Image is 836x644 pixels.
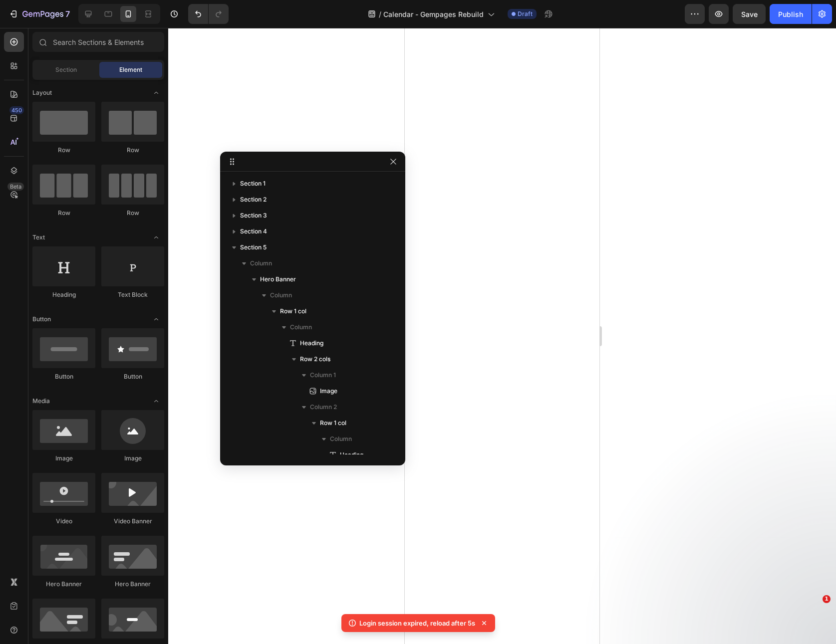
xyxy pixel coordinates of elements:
div: Video [32,517,95,526]
iframe: Intercom live chat [802,610,826,634]
div: Hero Banner [101,580,164,589]
span: Media [32,397,50,406]
button: 7 [4,4,74,24]
div: Text Block [101,290,164,299]
div: Beta [7,183,24,191]
span: Save [741,10,758,18]
span: Calendar - Gempages Rebuild [383,9,484,19]
span: Column [270,290,292,300]
div: Hero Banner [32,580,95,589]
div: Button [32,372,95,381]
span: Element [119,65,142,74]
span: Column [330,434,352,444]
p: 7 [65,8,70,20]
div: 450 [9,106,24,114]
div: Button [101,372,164,381]
span: Text [32,233,45,242]
span: Hero Banner [260,274,296,284]
span: Heading [340,450,363,460]
span: Column 1 [310,370,336,380]
div: Row [32,146,95,155]
button: Publish [770,4,812,24]
span: Image [320,386,337,396]
span: Column [290,322,312,332]
span: Row 1 col [320,418,346,428]
div: Undo/Redo [188,4,229,24]
span: Section [55,65,77,74]
span: / [379,9,381,19]
span: Section 4 [240,226,267,236]
span: Heading [300,338,323,348]
span: Section 3 [240,211,267,220]
div: Publish [778,9,803,19]
input: Search Sections & Elements [32,32,164,52]
span: Draft [518,9,533,18]
span: Toggle open [148,311,164,327]
span: Section 1 [240,179,266,189]
span: Section 2 [240,195,267,205]
iframe: Design area [405,28,599,644]
div: Image [101,454,164,463]
span: Button [32,315,51,324]
span: Layout [32,88,52,97]
div: Row [32,209,95,217]
div: Row [101,209,164,217]
span: 1 [823,595,831,603]
span: Toggle open [148,229,164,245]
span: Column 2 [310,402,337,412]
div: Row [101,146,164,155]
span: Section 5 [240,242,267,252]
span: Row 1 col [280,306,306,316]
p: Login session expired, reload after 5s [359,618,475,628]
span: Column [250,258,272,268]
div: Heading [32,290,95,299]
span: Toggle open [148,85,164,101]
div: Video Banner [101,517,164,526]
span: Row 2 cols [300,354,330,364]
div: Image [32,454,95,463]
button: Save [733,4,766,24]
span: Toggle open [148,393,164,409]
